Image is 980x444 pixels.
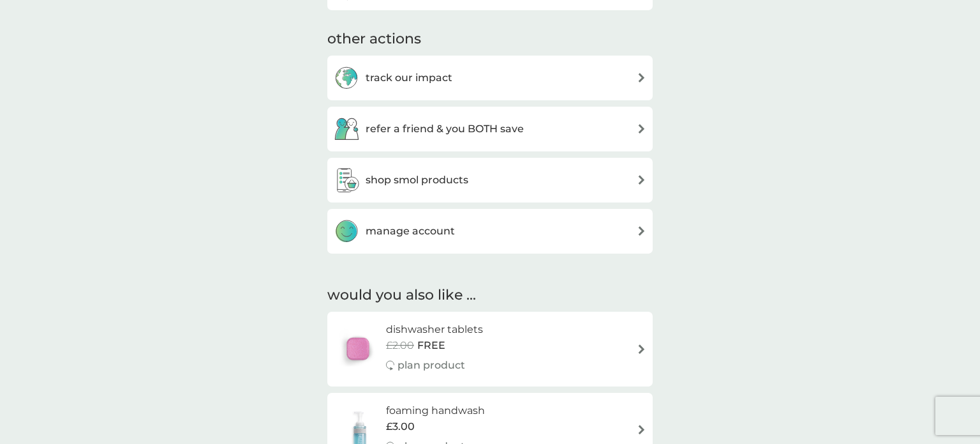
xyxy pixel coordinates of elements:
h3: track our impact [366,70,452,86]
span: £2.00 [386,337,414,354]
span: FREE [417,337,445,354]
h3: other actions [327,29,421,49]
h6: foaming handwash [386,402,485,419]
h6: dishwasher tablets [386,321,483,338]
h3: refer a friend & you BOTH save [366,121,524,137]
img: dishwasher tablets [334,326,382,371]
img: arrow right [637,425,646,434]
h2: would you also like ... [327,286,653,305]
h3: manage account [366,223,455,240]
img: arrow right [637,226,646,236]
span: £3.00 [386,418,415,435]
img: arrow right [637,124,646,134]
img: arrow right [637,73,646,82]
h3: shop smol products [366,172,468,188]
img: arrow right [637,344,646,354]
p: plan product [397,357,465,374]
img: arrow right [637,175,646,185]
